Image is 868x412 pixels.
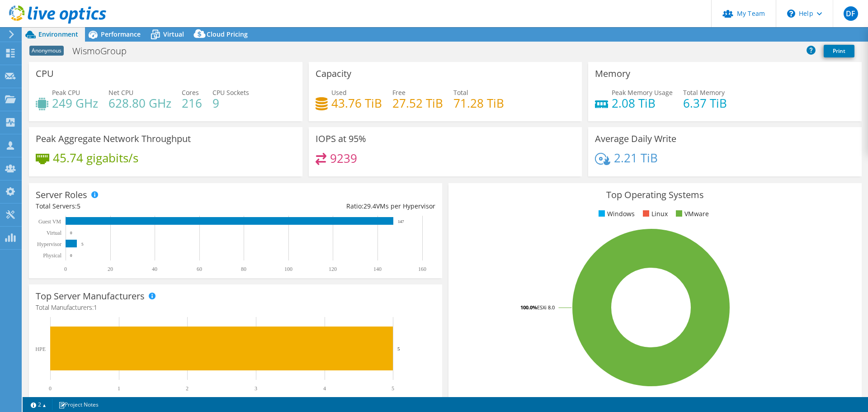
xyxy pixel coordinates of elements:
[612,98,673,108] h4: 2.08 TiB
[94,303,97,312] span: 1
[373,266,382,272] text: 140
[64,266,67,272] text: 0
[152,266,157,272] text: 40
[182,98,202,108] h4: 216
[52,98,98,108] h4: 249 GHz
[197,266,202,272] text: 60
[392,385,394,392] text: 5
[68,46,141,56] h1: WismoGroup
[397,346,400,351] text: 5
[844,6,858,21] span: DF
[824,45,854,57] a: Print
[108,98,171,108] h4: 628.80 GHz
[787,9,795,18] svg: \n
[36,291,145,301] h3: Top Server Manufacturers
[212,98,249,108] h4: 9
[363,202,376,210] span: 29.4
[108,88,133,97] span: Net CPU
[418,266,426,272] text: 160
[641,209,668,219] li: Linux
[683,98,727,108] h4: 6.37 TiB
[101,30,141,38] span: Performance
[331,88,347,97] span: Used
[520,304,537,311] tspan: 100.0%
[29,46,64,56] span: Anonymous
[52,399,105,410] a: Project Notes
[182,88,199,97] span: Cores
[163,30,184,38] span: Virtual
[43,252,61,259] text: Physical
[331,98,382,108] h4: 43.76 TiB
[118,385,120,392] text: 1
[36,303,435,313] h4: Total Manufacturers:
[453,98,504,108] h4: 71.28 TiB
[52,88,80,97] span: Peak CPU
[596,209,635,219] li: Windows
[81,242,84,246] text: 5
[392,88,406,97] span: Free
[35,346,46,352] text: HPE
[455,190,855,200] h3: Top Operating Systems
[398,219,404,224] text: 147
[38,218,61,225] text: Guest VM
[36,134,191,144] h3: Peak Aggregate Network Throughput
[49,385,52,392] text: 0
[537,304,555,311] tspan: ESXi 8.0
[392,98,443,108] h4: 27.52 TiB
[70,231,72,235] text: 0
[595,134,676,144] h3: Average Daily Write
[241,266,246,272] text: 80
[212,88,249,97] span: CPU Sockets
[323,385,326,392] text: 4
[108,266,113,272] text: 20
[453,88,468,97] span: Total
[36,190,87,200] h3: Server Roles
[236,201,435,211] div: Ratio: VMs per Hypervisor
[255,385,257,392] text: 3
[207,30,248,38] span: Cloud Pricing
[330,153,357,163] h4: 9239
[47,230,62,236] text: Virtual
[186,385,189,392] text: 2
[683,88,725,97] span: Total Memory
[316,134,366,144] h3: IOPS at 95%
[36,201,236,211] div: Total Servers:
[36,69,54,79] h3: CPU
[24,399,52,410] a: 2
[595,69,630,79] h3: Memory
[37,241,61,247] text: Hypervisor
[612,88,673,97] span: Peak Memory Usage
[38,30,78,38] span: Environment
[674,209,709,219] li: VMware
[614,153,658,163] h4: 2.21 TiB
[77,202,80,210] span: 5
[316,69,351,79] h3: Capacity
[70,253,72,258] text: 0
[329,266,337,272] text: 120
[53,153,138,163] h4: 45.74 gigabits/s
[284,266,292,272] text: 100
